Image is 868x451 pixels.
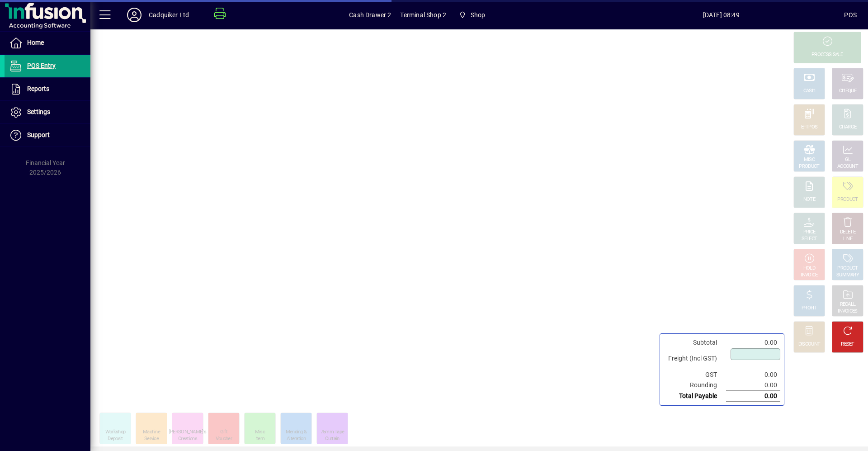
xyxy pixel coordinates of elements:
div: Item [255,436,264,442]
span: Home [27,39,44,46]
div: INVOICES [838,308,857,315]
div: RESET [841,341,854,348]
button: Profile [120,7,149,23]
td: GST [664,370,726,380]
div: POS [844,8,857,22]
div: Service [144,436,159,442]
span: Support [27,131,50,138]
div: MISC [804,157,815,163]
td: Subtotal [664,337,726,348]
div: NOTE [803,196,815,203]
div: Curtain [325,436,339,442]
div: Deposit [108,436,123,442]
div: CASH [803,88,815,95]
span: Shop [455,7,489,23]
div: LINE [843,236,852,242]
div: Creations [178,436,197,442]
div: Cadquiker Ltd [149,8,189,22]
a: Reports [5,78,90,100]
div: PRODUCT [837,196,858,203]
td: Rounding [664,380,726,391]
span: Cash Drawer 2 [349,8,391,22]
div: Gift [220,429,227,436]
div: PROFIT [802,305,817,312]
div: Mending & [286,429,307,436]
span: Settings [27,108,50,115]
a: Home [5,32,90,54]
div: Alteration [287,436,306,442]
div: PROCESS SALE [811,52,843,58]
span: Shop [471,8,486,22]
span: POS Entry [27,62,56,69]
div: DISCOUNT [798,341,820,348]
div: DELETE [840,229,855,236]
div: ACCOUNT [837,163,858,170]
td: 0.00 [726,370,780,380]
span: Terminal Shop 2 [400,8,446,22]
div: EFTPOS [801,124,818,131]
div: Misc [255,429,265,436]
div: PRICE [803,229,816,236]
span: Reports [27,85,49,92]
div: Machine [143,429,160,436]
a: Settings [5,101,90,123]
td: 0.00 [726,337,780,348]
td: Total Payable [664,391,726,402]
div: 75mm Tape [321,429,344,436]
td: 0.00 [726,391,780,402]
div: HOLD [803,265,815,272]
div: Workshop [105,429,125,436]
div: CHARGE [839,124,857,131]
div: CHEQUE [839,88,856,95]
span: [DATE] 08:49 [598,8,844,22]
div: SELECT [802,236,817,242]
div: PRODUCT [837,265,858,272]
div: GL [845,157,851,163]
div: SUMMARY [836,272,859,279]
a: Support [5,124,90,147]
div: RECALL [840,301,856,308]
td: 0.00 [726,380,780,391]
div: Voucher [216,436,232,442]
div: PRODUCT [799,163,819,170]
div: INVOICE [801,272,817,279]
td: Freight (Incl GST) [664,348,726,370]
div: [PERSON_NAME]'s [169,429,207,436]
